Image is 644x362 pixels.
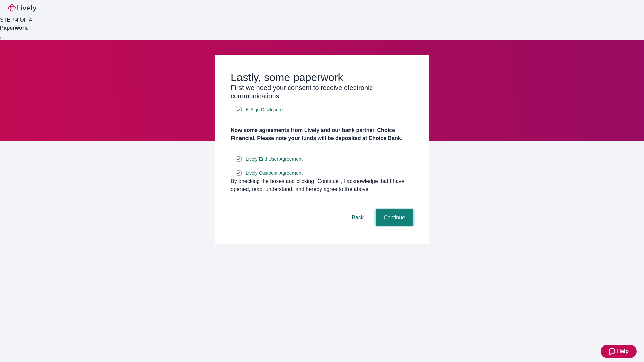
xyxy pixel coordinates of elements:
span: Help [617,347,629,355]
span: E-Sign Disclosure [246,106,283,113]
h3: First we need your consent to receive electronic communications. [231,84,413,100]
h4: Now some agreements from Lively and our bank partner, Choice Financial. Please note your funds wi... [231,126,413,142]
a: e-sign disclosure document [244,106,284,114]
span: Lively Custodial Agreement [246,170,303,177]
button: Back [343,209,372,226]
svg: Zendesk support icon [609,347,617,355]
a: e-sign disclosure document [244,155,304,163]
a: e-sign disclosure document [244,169,304,177]
span: Lively End User Agreement [246,156,303,163]
button: Continue [376,209,413,226]
div: By checking the boxes and clicking “Continue", I acknowledge that I have opened, read, understand... [231,177,413,193]
button: Zendesk support iconHelp [601,345,637,358]
h2: Lastly, some paperwork [231,71,413,84]
img: Lively [8,4,36,12]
